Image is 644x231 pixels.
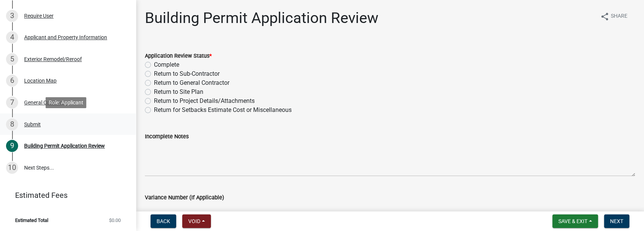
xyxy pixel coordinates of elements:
span: Void [188,218,200,224]
div: Location Map [24,78,57,83]
span: Share [611,12,627,21]
div: Require User [24,13,54,18]
label: Variance Number (If Applicable) [145,195,224,200]
div: Exterior Remodel/Reroof [24,57,82,62]
div: Role: Applicant [46,97,86,108]
div: General Contractor [24,100,69,105]
label: Complete [154,60,179,69]
div: 6 [6,75,18,87]
label: Incomplete Notes [145,134,189,139]
label: Return to Project Details/Attachments [154,96,255,106]
div: 7 [6,96,18,109]
button: Back [151,214,176,228]
label: Return for Setbacks Estimate Cost or Miscellaneous [154,106,292,115]
div: 9 [6,140,18,152]
h1: Building Permit Application Review [145,9,378,27]
div: Applicant and Property Information [24,35,107,40]
span: Save & Exit [558,218,587,224]
button: Void [182,214,211,228]
label: Return to Sub-Contractor [154,69,220,78]
div: 8 [6,118,18,130]
label: Return to General Contractor [154,78,229,87]
span: $0.00 [109,218,121,223]
button: Save & Exit [552,214,598,228]
label: Application Review Status [145,54,212,59]
div: 3 [6,10,18,22]
div: Submit [24,122,41,127]
div: 4 [6,31,18,43]
div: 5 [6,53,18,65]
span: Next [610,218,623,224]
div: Building Permit Application Review [24,143,105,148]
a: Estimated Fees [6,188,124,203]
button: Next [604,214,629,228]
span: Back [157,218,170,224]
i: share [600,12,609,21]
div: 10 [6,162,18,174]
button: shareShare [594,9,633,24]
span: Estimated Total [15,218,48,223]
label: Return to Site Plan [154,87,203,96]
